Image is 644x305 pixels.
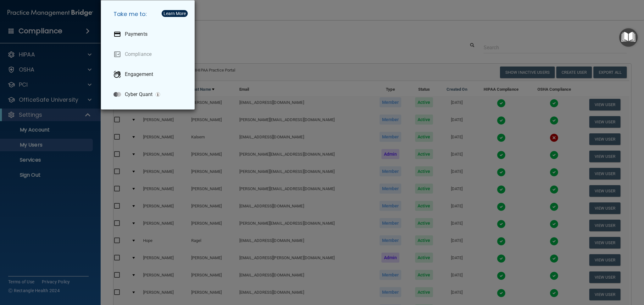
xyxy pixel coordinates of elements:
div: Learn More [164,11,186,16]
a: Payments [108,25,190,43]
button: Open Resource Center [619,28,638,47]
a: Compliance [108,45,190,63]
p: Cyber Quant [125,91,153,98]
iframe: Drift Widget Chat Controller [613,262,636,286]
a: Engagement [108,66,190,83]
p: Engagement [125,71,153,78]
button: Learn More [162,10,188,17]
a: Cyber Quant [108,86,190,103]
h5: Take me to: [108,5,190,23]
iframe: Drift Widget Chat Window [514,77,640,265]
p: Payments [125,31,147,37]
